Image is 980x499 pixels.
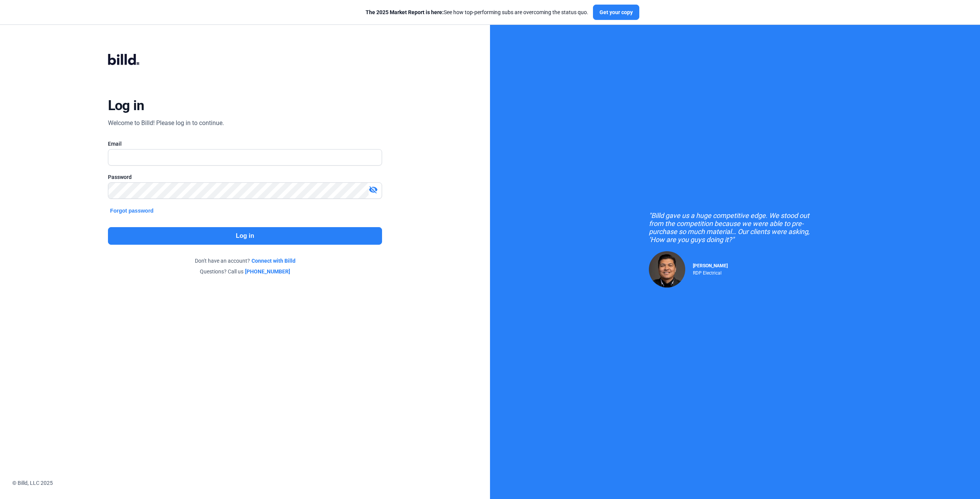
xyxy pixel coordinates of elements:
div: Welcome to Billd! Please log in to continue. [108,119,224,128]
div: Questions? Call us [108,268,382,275]
span: [PERSON_NAME] [693,263,728,268]
span: The 2025 Market Report is here: [366,9,444,15]
div: See how top-performing subs are overcoming the status quo. [366,8,588,16]
img: Raul Pacheco [649,251,685,288]
div: Password [108,173,382,181]
div: Email [108,140,382,148]
button: Get your copy [593,5,639,20]
a: [PHONE_NUMBER] [245,268,290,275]
div: "Billd gave us a huge competitive edge. We stood out from the competition because we were able to... [649,211,821,244]
div: Log in [108,97,144,114]
div: Don't have an account? [108,257,382,265]
mat-icon: visibility_off [369,185,378,194]
div: RDP Electrical [693,268,728,276]
button: Forgot password [108,206,156,215]
a: Connect with Billd [252,257,296,265]
button: Log in [108,227,382,245]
